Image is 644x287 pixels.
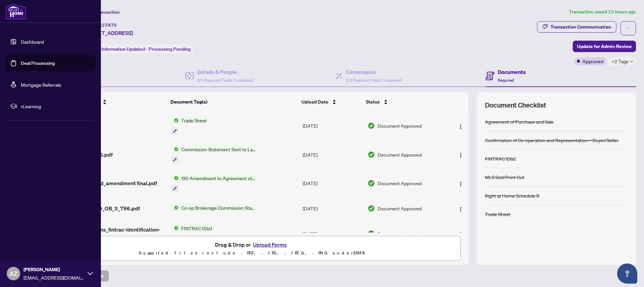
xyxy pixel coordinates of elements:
[179,204,258,211] span: Co-op Brokerage Commission Statement
[368,205,375,212] img: Document Status
[21,60,55,66] a: Deal Processing
[24,274,84,281] span: [EMAIL_ADDRESS][DOMAIN_NAME]
[366,98,380,106] span: Status
[300,111,365,140] td: [DATE]
[301,98,328,106] span: Upload Date
[300,219,365,248] td: [DATE]
[378,230,422,237] span: Document Approved
[5,3,26,19] img: logo
[251,240,289,249] button: Upload Forms
[346,78,402,83] span: 2/2 Required Fields Completed
[569,8,636,16] article: Transaction saved 15 hours ago
[299,92,363,111] th: Upload Date
[171,224,179,232] img: Status Icon
[626,26,631,31] span: ellipsis
[21,39,44,45] a: Dashboard
[485,192,539,199] div: Right at Home Schedule B
[179,146,258,153] span: Commission Statement Sent to Lawyer
[171,117,179,124] img: Status Icon
[458,153,463,158] img: Logo
[171,174,179,182] img: Status Icon
[551,22,611,32] div: Transaction Communication
[537,21,616,33] button: Transaction Communication
[485,100,546,110] span: Document Checklist
[300,140,365,169] td: [DATE]
[47,249,456,257] p: Supported files include .PDF, .JPG, .JPEG, .PNG under 25 MB
[24,266,84,273] span: [PERSON_NAME]
[458,124,463,129] img: Logo
[197,68,253,76] h4: Details & People
[368,151,375,158] img: Document Status
[611,57,629,65] span: +2 Tags
[368,179,375,187] img: Document Status
[378,205,422,212] span: Document Approved
[455,178,466,189] button: Logo
[171,224,215,243] button: Status IconFINTRAC ID(s)
[171,174,258,193] button: Status Icon120 Amendment to Agreement of Purchase and Sale
[363,92,444,111] th: Status
[485,136,618,144] div: Confirmation of Co-operation and Representation—Buyer/Seller
[102,22,117,28] span: 37479
[498,68,526,76] h4: Documents
[573,41,636,52] button: Update for Admin Review
[346,68,402,76] h4: Commission
[171,204,179,211] img: Status Icon
[455,228,466,239] button: Logo
[171,146,179,153] img: Status Icon
[179,174,258,182] span: 120 Amendment to Agreement of Purchase and Sale
[197,78,253,83] span: 3/3 Required Fields Completed
[84,9,120,15] span: View Transaction
[485,118,554,125] div: Agreement of Purchase and Sale
[64,92,168,111] th: (14) File Name
[378,151,422,158] span: Document Approved
[21,82,61,88] a: Mortgage Referrals
[582,57,603,65] span: Approved
[300,169,365,198] td: [DATE]
[458,232,463,237] img: Logo
[455,149,466,160] button: Logo
[485,173,524,181] div: MLS Sold Print Out
[378,122,422,129] span: Document Approved
[171,146,258,164] button: Status IconCommission Statement Sent to Lawyer
[378,179,422,187] span: Document Approved
[215,240,289,249] span: Drag & Drop or
[83,29,133,37] span: [STREET_ADDRESS]
[21,102,91,110] span: rLearning
[168,92,299,111] th: Document Tag(s)
[66,179,157,187] span: 2029 Jans Blvd_amendment final.pdf
[43,236,460,261] span: Drag & Drop orUpload FormsSupported files include .PDF, .JPG, .JPEG, .PNG under25MB
[66,204,140,212] span: B-INVOICE_TO_OB_3_796.pdf
[630,60,633,63] span: down
[102,46,191,52] span: Information Updated - Processing Pending
[458,181,463,187] img: Logo
[455,120,466,131] button: Logo
[171,204,258,211] button: Status IconCo-op Brokerage Commission Statement
[485,210,510,218] div: Trade Sheet
[577,41,632,52] span: Update for Admin Review
[66,225,166,242] span: Oleg_2029 Jans_fintrac-identification-record-[PERSON_NAME]-e-[PERSON_NAME]-20250607-132525.pdf
[179,117,210,124] span: Trade Sheet
[498,78,514,83] span: Required
[368,122,375,129] img: Document Status
[617,263,637,284] button: Open asap
[171,117,210,135] button: Status IconTrade Sheet
[83,44,193,53] div: Status:
[485,155,516,162] div: FINTRAC ID(s)
[368,230,375,237] img: Document Status
[9,269,17,278] span: AZ
[455,203,466,214] button: Logo
[458,207,463,212] img: Logo
[300,198,365,219] td: [DATE]
[179,224,215,232] span: FINTRAC ID(s)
